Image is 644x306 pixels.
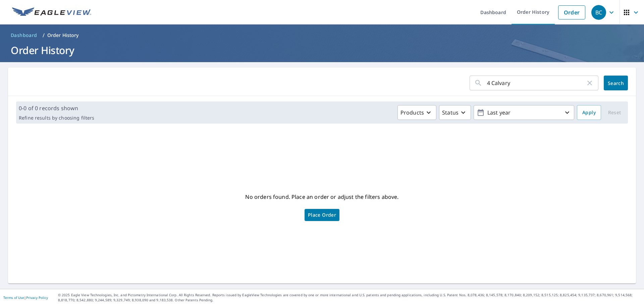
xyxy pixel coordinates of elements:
p: | [3,296,48,300]
span: Apply [582,108,596,117]
p: © 2025 Eagle View Technologies, Inc. and Pictometry International Corp. All Rights Reserved. Repo... [58,293,641,303]
img: EV Logo [12,7,91,17]
a: Order [558,5,585,19]
p: Refine results by choosing filters [19,115,94,121]
a: Dashboard [8,30,40,41]
span: Place Order [308,213,336,217]
a: Terms of Use [3,295,24,300]
span: Search [609,80,623,86]
input: Address, Report #, Claim ID, etc. [487,74,586,92]
span: Dashboard [11,32,37,39]
p: No orders found. Place an order or adjust the filters above. [245,191,398,202]
button: Status [439,105,471,120]
nav: breadcrumb [8,30,636,41]
a: Place Order [305,209,339,221]
button: Last year [474,105,574,120]
li: / [43,31,45,39]
button: Products [397,105,436,120]
p: Order History [47,32,79,39]
button: Search [604,76,628,90]
button: Apply [577,105,601,120]
p: 0-0 of 0 records shown [19,104,94,112]
p: Last year [485,107,563,119]
a: Privacy Policy [26,295,48,300]
h1: Order History [8,43,636,57]
p: Products [400,108,424,117]
div: BC [591,5,606,20]
p: Status [442,108,459,117]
